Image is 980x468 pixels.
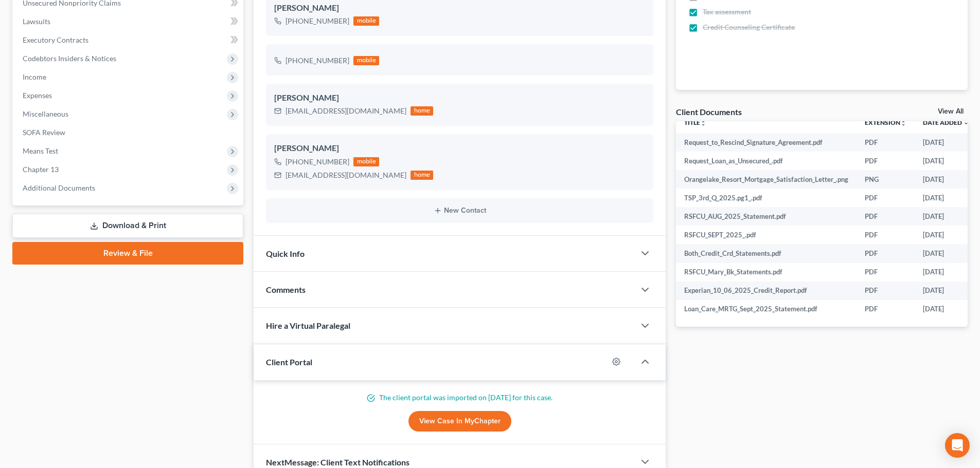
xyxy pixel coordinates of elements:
div: [EMAIL_ADDRESS][DOMAIN_NAME] [286,170,406,180]
span: NextMessage: Client Text Notifications [266,457,409,467]
span: Credit Counseling Certificate [703,22,795,32]
div: mobile [353,157,379,166]
td: [DATE] [915,226,977,244]
i: unfold_more [900,120,906,126]
div: [PERSON_NAME] [274,142,645,155]
td: PDF [857,300,915,319]
td: PDF [857,189,915,207]
a: Date Added expand_more [923,119,969,126]
td: [DATE] [915,133,977,152]
span: Chapter 13 [23,165,59,174]
div: Open Intercom Messenger [945,433,970,458]
div: [PHONE_NUMBER] [286,55,349,66]
td: [DATE] [915,244,977,263]
i: unfold_more [700,120,706,126]
div: [EMAIL_ADDRESS][DOMAIN_NAME] [286,106,406,116]
td: PDF [857,133,915,152]
span: Expenses [23,91,52,100]
td: [DATE] [915,300,977,319]
td: Both_Credit_Crd_Statements.pdf [676,244,857,263]
span: Hire a Virtual Paralegal [266,321,350,330]
a: View All [938,108,964,115]
td: TSP_3rd_Q_2025.pg1_.pdf [676,189,857,207]
td: Orangelake_Resort_Mortgage_Satisfaction_Letter_.png [676,170,857,189]
a: Lawsuits [14,12,243,31]
td: Loan_Care_MRTG_Sept_2025_Statement.pdf [676,300,857,319]
td: PDF [857,152,915,170]
td: Experian_10_06_2025_Credit_Report.pdf [676,282,857,300]
div: [PERSON_NAME] [274,2,645,14]
a: Titleunfold_more [684,119,706,126]
td: RSFCU_SEPT_2025_.pdf [676,226,857,244]
span: Additional Documents [23,183,95,192]
td: RSFCU_Mary_Bk_Statements.pdf [676,263,857,282]
a: View Case in MyChapter [408,411,511,432]
div: mobile [353,56,379,65]
span: Client Portal [266,357,312,367]
td: [DATE] [915,282,977,300]
div: [PHONE_NUMBER] [286,16,349,26]
td: PDF [857,282,915,300]
td: PDF [857,226,915,244]
span: Comments [266,285,306,294]
div: home [411,171,433,180]
span: Codebtors Insiders & Notices [23,54,116,63]
a: Extensionunfold_more [865,119,906,126]
td: [DATE] [915,207,977,226]
span: Quick Info [266,249,305,258]
a: SOFA Review [14,123,243,142]
button: New Contact [274,207,645,215]
td: Request_Loan_as_Unsecured_.pdf [676,152,857,170]
div: [PERSON_NAME] [274,92,645,104]
span: SOFA Review [23,128,65,137]
td: RSFCU_AUG_2025_Statement.pdf [676,207,857,226]
span: Executory Contracts [23,35,88,44]
div: mobile [353,16,379,26]
a: Executory Contracts [14,31,243,49]
a: Download & Print [12,214,243,238]
div: home [411,106,433,116]
span: Tax assessment [703,7,751,17]
td: Request_to_Rescind_Signature_Agreement.pdf [676,133,857,152]
p: The client portal was imported on [DATE] for this case. [266,392,653,403]
td: [DATE] [915,170,977,189]
td: PNG [857,170,915,189]
td: PDF [857,263,915,282]
span: Lawsuits [23,17,50,26]
td: [DATE] [915,152,977,170]
div: [PHONE_NUMBER] [286,157,349,167]
span: Means Test [23,146,58,155]
span: Miscellaneous [23,109,68,118]
td: [DATE] [915,263,977,282]
a: Review & File [12,242,243,265]
td: PDF [857,207,915,226]
td: PDF [857,244,915,263]
div: Client Documents [676,106,742,117]
td: [DATE] [915,189,977,207]
span: Income [23,72,46,81]
i: expand_more [963,120,969,126]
